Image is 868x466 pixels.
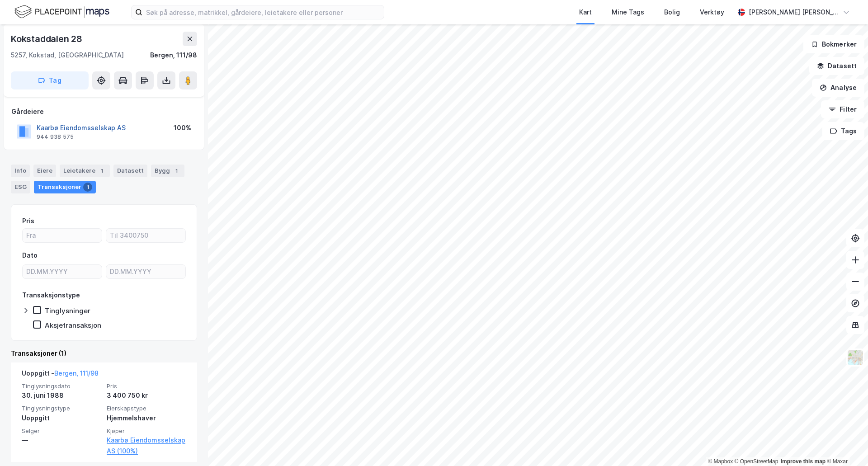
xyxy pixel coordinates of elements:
div: 3 400 750 kr [107,390,186,401]
img: Z [847,349,864,366]
div: Pris [22,216,34,226]
div: 944 938 575 [37,133,74,141]
div: 5257, Kokstad, [GEOGRAPHIC_DATA] [11,50,124,61]
div: Transaksjonstype [22,290,80,301]
div: Mine Tags [612,7,644,18]
button: Analyse [812,79,864,97]
div: Tinglysninger [45,306,90,315]
span: Tinglysningstype [22,405,101,412]
div: Gårdeiere [11,106,197,117]
div: Bergen, 111/98 [150,50,197,61]
a: Mapbox [708,458,733,465]
div: Leietakere [60,165,110,177]
button: Tags [822,122,864,140]
span: Pris [107,382,186,390]
div: Info [11,165,30,177]
div: — [22,435,101,446]
div: Kart [579,7,592,18]
a: OpenStreetMap [735,458,778,465]
div: Transaksjoner [34,181,96,193]
button: Datasett [809,57,864,75]
iframe: Chat Widget [823,423,868,466]
input: DD.MM.YYYY [106,265,185,278]
a: Kaarbø Eiendomsselskap AS (100%) [107,435,186,457]
div: Kontrollprogram for chat [823,423,868,466]
div: Datasett [113,165,147,177]
input: Til 3400750 [106,229,185,242]
div: Uoppgitt - [22,368,99,382]
span: Kjøper [107,427,186,435]
div: Bolig [664,7,680,18]
a: Bergen, 111/98 [54,369,99,377]
div: ESG [11,181,30,193]
div: Uoppgitt [22,413,101,424]
span: Eierskapstype [107,405,186,412]
div: 1 [172,166,181,175]
div: Aksjetransaksjon [45,321,101,329]
div: 100% [174,122,191,133]
button: Tag [11,71,89,89]
input: Fra [23,229,102,242]
img: logo.f888ab2527a4732fd821a326f86c7f29.svg [14,4,109,20]
span: Selger [22,427,101,435]
div: Hjemmelshaver [107,413,186,424]
input: Søk på adresse, matrikkel, gårdeiere, leietakere eller personer [142,5,384,19]
div: Verktøy [700,7,724,18]
button: Filter [821,100,864,118]
div: 1 [97,166,106,175]
div: [PERSON_NAME] [PERSON_NAME] [749,7,839,18]
span: Tinglysningsdato [22,382,101,390]
input: DD.MM.YYYY [23,265,102,278]
div: Transaksjoner (1) [11,348,197,359]
div: Bygg [151,165,184,177]
div: 1 [83,183,92,192]
a: Improve this map [781,458,826,465]
div: Dato [22,250,38,261]
button: Bokmerker [803,35,864,53]
div: Kokstaddalen 28 [11,32,84,46]
div: 30. juni 1988 [22,390,101,401]
div: Eiere [33,165,56,177]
